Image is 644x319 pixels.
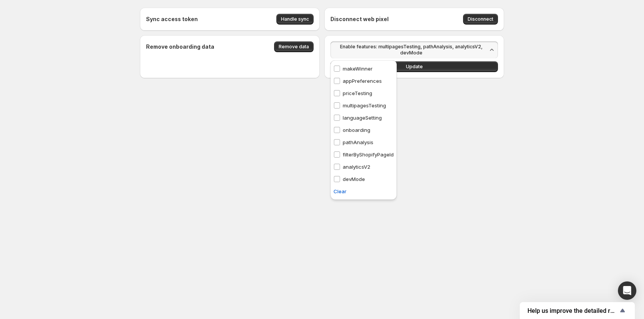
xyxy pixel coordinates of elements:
[281,16,309,22] span: Handle sync
[343,77,382,85] p: appPreferences
[406,64,423,70] span: Update
[146,15,198,23] h4: Sync access token
[343,163,370,171] p: analyticsV2
[343,65,373,72] p: makeWinner
[527,307,618,314] span: Help us improve the detailed report for A/B campaigns
[343,151,394,158] p: filterByShopifyPageId
[330,61,498,72] button: Update
[279,44,309,50] span: Remove data
[329,185,351,197] button: Clear
[343,114,382,122] p: languageSetting
[343,102,386,109] p: multipagesTesting
[463,14,498,25] button: Disconnect
[276,14,314,25] button: Handle sync
[343,175,365,183] p: devMode
[343,138,373,146] p: pathAnalysis
[618,281,636,300] div: Open Intercom Messenger
[330,41,498,58] button: Enable features: multipagesTesting, pathAnalysis, analyticsV2, devMode
[333,187,347,195] span: Clear
[330,15,389,23] h4: Disconnect web pixel
[343,89,372,97] p: priceTesting
[468,16,493,22] span: Disconnect
[274,41,314,52] button: Remove data
[527,306,627,315] button: Show survey - Help us improve the detailed report for A/B campaigns
[343,126,370,134] p: onboarding
[335,44,487,56] span: Enable features: multipagesTesting, pathAnalysis, analyticsV2, devMode
[146,43,214,51] h4: Remove onboarding data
